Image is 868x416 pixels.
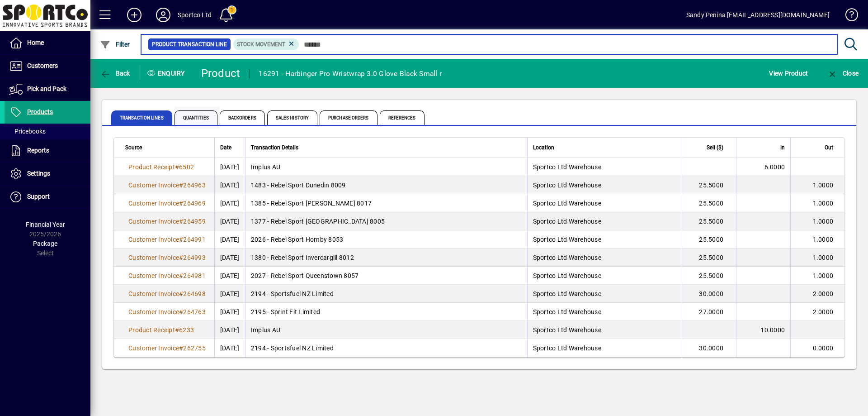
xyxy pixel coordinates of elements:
[125,143,209,153] div: Source
[245,267,527,285] td: 2027 - Rebel Sport Queenstown 8057
[533,218,601,225] span: Sportco Ltd Warehouse
[179,200,183,207] span: #
[179,272,183,279] span: #
[813,254,834,261] span: 1.0000
[5,139,90,162] a: Reports
[233,38,299,50] mat-chip: Product Transaction Type: Stock movement
[128,344,179,352] span: Customer Invoice
[682,249,736,267] td: 25.5000
[214,339,245,357] td: [DATE]
[245,176,527,194] td: 1483 - Rebel Sport Dunedin 8009
[128,163,175,171] span: Product Receipt
[245,194,527,212] td: 1385 - Rebel Sport [PERSON_NAME] 8017
[220,110,265,125] span: Backorders
[120,7,149,23] button: Add
[533,182,601,189] span: Sportco Ltd Warehouse
[179,163,194,171] span: 6502
[98,65,132,81] button: Back
[201,66,241,81] div: Product
[183,182,206,189] span: 264963
[27,193,50,200] span: Support
[183,344,206,352] span: 262755
[100,41,130,48] span: Filter
[175,163,179,171] span: #
[245,249,527,267] td: 1380 - Rebel Sport Invercargill 8012
[179,344,183,352] span: #
[220,143,240,153] div: Date
[767,65,810,81] button: View Product
[27,39,44,46] span: Home
[825,65,861,81] button: Close
[100,70,130,77] span: Back
[125,198,209,208] a: Customer Invoice#264969
[27,62,58,69] span: Customers
[682,303,736,321] td: 27.0000
[813,308,834,316] span: 2.0000
[179,254,183,261] span: #
[27,85,66,92] span: Pick and Pack
[214,176,245,194] td: [DATE]
[214,230,245,249] td: [DATE]
[183,272,206,279] span: 264981
[98,36,132,53] button: Filter
[183,236,206,243] span: 264991
[682,194,736,212] td: 25.5000
[128,290,179,297] span: Customer Invoice
[682,267,736,285] td: 25.5000
[9,128,46,135] span: Pricebooks
[533,272,601,279] span: Sportco Ltd Warehouse
[179,326,194,334] span: 6233
[688,143,731,153] div: Sell ($)
[179,182,183,189] span: #
[152,40,227,49] span: Product Transaction Line
[813,272,834,279] span: 1.0000
[707,143,723,153] span: Sell ($)
[220,143,231,153] span: Date
[682,212,736,230] td: 25.5000
[245,303,527,321] td: 2195 - Sprint Fit Limited
[214,303,245,321] td: [DATE]
[128,218,179,225] span: Customer Invoice
[245,285,527,303] td: 2194 - Sportsfuel NZ Limited
[175,326,179,334] span: #
[320,110,377,125] span: Purchase Orders
[214,321,245,339] td: [DATE]
[237,41,285,48] span: Stock movement
[813,218,834,225] span: 1.0000
[813,290,834,297] span: 2.0000
[125,180,209,190] a: Customer Invoice#264963
[128,236,179,243] span: Customer Invoice
[214,285,245,303] td: [DATE]
[825,143,833,153] span: Out
[125,343,209,353] a: Customer Invoice#262755
[90,65,140,81] app-page-header-button: Back
[533,308,601,316] span: Sportco Ltd Warehouse
[183,218,206,225] span: 264959
[839,2,857,31] a: Knowledge Base
[214,194,245,212] td: [DATE]
[179,290,183,297] span: #
[128,182,179,189] span: Customer Invoice
[125,289,209,299] a: Customer Invoice#264698
[813,236,834,243] span: 1.0000
[780,143,785,153] span: In
[5,55,90,77] a: Customers
[533,344,601,352] span: Sportco Ltd Warehouse
[764,163,785,171] span: 6.0000
[140,66,194,81] div: Enquiry
[214,212,245,230] td: [DATE]
[125,143,142,153] span: Source
[5,32,90,54] a: Home
[33,240,57,247] span: Package
[533,163,601,171] span: Sportco Ltd Warehouse
[179,236,183,243] span: #
[27,170,50,177] span: Settings
[267,110,317,125] span: Sales History
[5,78,90,100] a: Pick and Pack
[214,158,245,176] td: [DATE]
[533,236,601,243] span: Sportco Ltd Warehouse
[128,272,179,279] span: Customer Invoice
[125,253,209,263] a: Customer Invoice#264993
[128,308,179,316] span: Customer Invoice
[27,108,53,115] span: Products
